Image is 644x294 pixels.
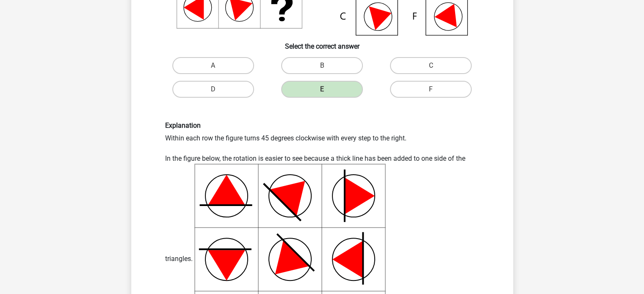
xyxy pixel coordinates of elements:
label: E [281,81,363,98]
label: C [390,57,472,74]
h6: Explanation [165,121,479,129]
label: A [172,57,254,74]
h6: Select the correct answer [145,36,500,50]
label: F [390,81,472,98]
label: B [281,57,363,74]
label: D [172,81,254,98]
